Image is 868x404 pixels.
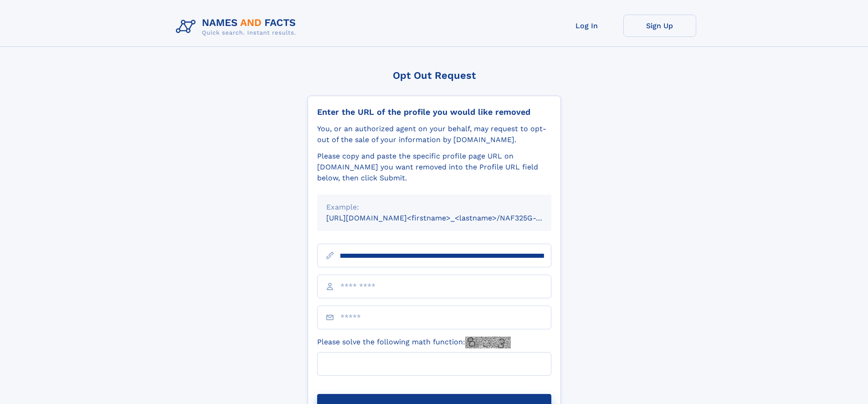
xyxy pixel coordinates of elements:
[172,15,303,39] img: Logo Names and Facts
[317,123,551,145] div: You, or an authorized agent on your behalf, may request to opt-out of the sale of your informatio...
[317,337,511,348] label: Please solve the following math function:
[623,15,696,37] a: Sign Up
[550,15,623,37] a: Log In
[308,70,561,81] div: Opt Out Request
[326,202,542,213] div: Example:
[317,151,551,184] div: Please copy and paste the specific profile page URL on [DOMAIN_NAME] you want removed into the Pr...
[326,214,569,222] small: [URL][DOMAIN_NAME]<firstname>_<lastname>/NAF325G-xxxxxxxx
[317,107,551,117] div: Enter the URL of the profile you would like removed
